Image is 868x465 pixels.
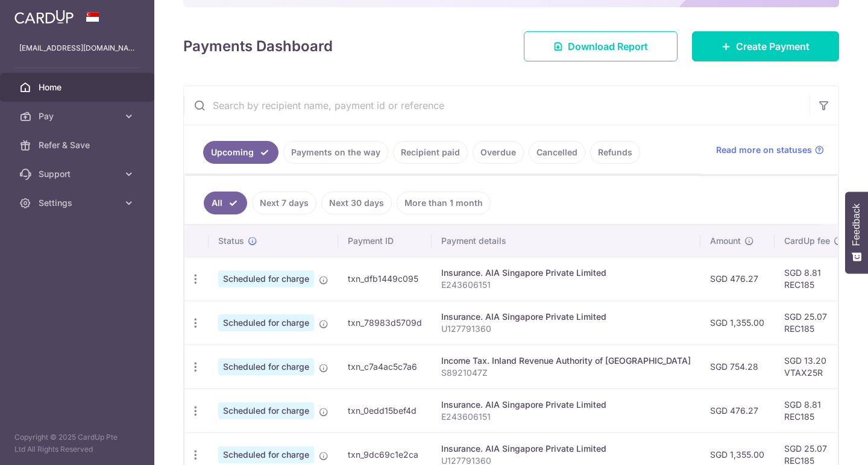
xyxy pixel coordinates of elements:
td: txn_78983d5709d [338,301,432,345]
a: Payments on the way [283,141,388,164]
span: Home [39,81,118,93]
a: Create Payment [692,31,839,61]
span: Scheduled for charge [218,314,314,331]
span: Download Report [568,39,648,54]
a: Next 30 days [321,192,392,214]
span: Refer & Save [39,139,118,151]
span: Help [28,8,52,19]
input: Search by recipient name, payment id or reference [184,86,810,125]
p: [EMAIL_ADDRESS][DOMAIN_NAME] [19,42,135,54]
div: Insurance. AIA Singapore Private Limited [441,267,691,279]
a: Download Report [524,31,678,61]
div: Insurance. AIA Singapore Private Limited [441,311,691,323]
th: Payment details [432,225,700,257]
td: SGD 8.81 REC185 [775,257,853,301]
span: Settings [39,197,118,209]
a: Refunds [590,141,640,164]
span: Scheduled for charge [218,402,314,419]
td: txn_dfb1449c095 [338,257,432,301]
span: Read more on statuses [716,144,812,156]
h4: Payments Dashboard [183,36,333,57]
span: Create Payment [736,39,810,54]
td: txn_c7a4ac5c7a6 [338,345,432,389]
p: U127791360 [441,323,691,335]
span: Support [39,168,118,180]
a: All [204,192,247,214]
td: SGD 1,355.00 [700,301,775,345]
span: Pay [39,110,118,122]
a: Upcoming [203,141,278,164]
span: Status [218,235,244,247]
p: E243606151 [441,279,691,291]
p: S8921047Z [441,367,691,379]
td: SGD 13.20 VTAX25R [775,345,853,389]
td: SGD 754.28 [700,345,775,389]
a: Overdue [473,141,524,164]
p: E243606151 [441,411,691,423]
a: Cancelled [529,141,585,164]
td: SGD 476.27 [700,257,775,301]
span: Scheduled for charge [218,446,314,463]
td: SGD 476.27 [700,389,775,432]
span: Scheduled for charge [218,358,314,375]
td: SGD 25.07 REC185 [775,301,853,345]
span: CardUp fee [784,235,830,247]
img: CardUp [14,10,74,24]
a: Recipient paid [393,141,468,164]
div: Income Tax. Inland Revenue Authority of [GEOGRAPHIC_DATA] [441,355,691,367]
td: SGD 8.81 REC185 [775,389,853,432]
a: More than 1 month [397,192,491,214]
div: Insurance. AIA Singapore Private Limited [441,443,691,455]
a: Read more on statuses [716,144,824,156]
span: Feedback [851,204,862,246]
button: Feedback - Show survey [845,192,868,273]
span: Amount [710,235,741,247]
a: Next 7 days [252,192,316,214]
th: Payment ID [338,225,432,257]
span: Scheduled for charge [218,270,314,287]
td: txn_0edd15bef4d [338,389,432,432]
div: Insurance. AIA Singapore Private Limited [441,399,691,411]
